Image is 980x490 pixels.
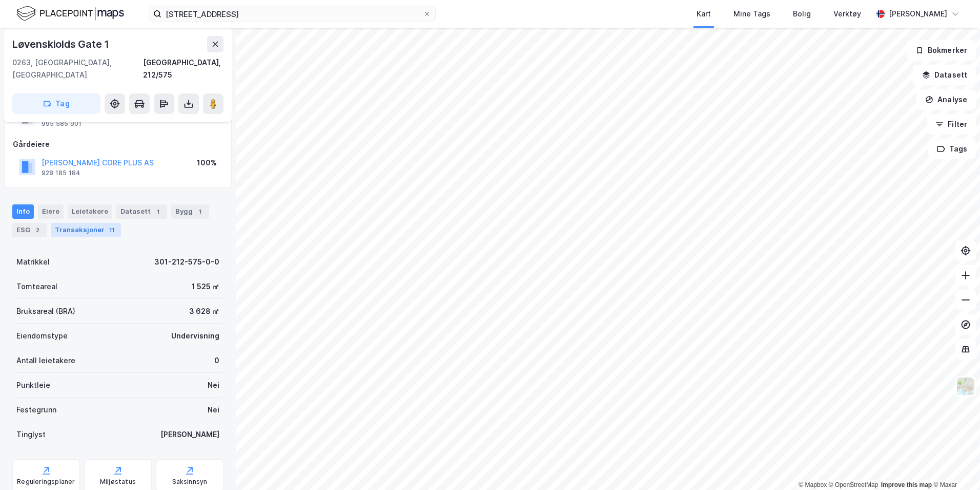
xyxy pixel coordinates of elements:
div: [GEOGRAPHIC_DATA], 212/575 [143,56,223,81]
img: logo.f888ab2527a4732fd821a326f86c7f29.svg [16,5,124,23]
div: Kart [697,8,711,20]
div: Løvenskiolds Gate 1 [12,36,111,52]
div: Verktøy [833,8,861,20]
div: Eiere [38,204,64,219]
button: Bokmerker [907,40,976,61]
iframe: Chat Widget [929,441,980,490]
div: 995 585 901 [42,120,81,128]
div: Tomteareal [16,280,57,293]
input: Søk på adresse, matrikkel, gårdeiere, leietakere eller personer [161,6,423,22]
div: 928 185 184 [42,169,80,177]
div: Reguleringsplaner [17,478,75,486]
div: 2 [32,225,43,235]
div: [PERSON_NAME] [160,428,219,441]
a: Mapbox [799,481,827,488]
div: Miljøstatus [100,478,136,486]
div: Festegrunn [16,404,56,416]
div: Eiendomstype [16,330,68,342]
div: Info [12,204,34,219]
div: ESG [12,223,47,237]
div: Transaksjoner [51,223,121,237]
div: Bruksareal (BRA) [16,305,75,317]
div: [PERSON_NAME] [889,8,947,20]
div: Mine Tags [733,8,770,20]
div: Saksinnsyn [172,478,208,486]
div: Tinglyst [16,428,46,441]
div: Undervisning [171,330,219,342]
div: Nei [208,379,219,391]
button: Tag [12,93,100,114]
div: 100% [197,157,217,169]
a: Improve this map [881,481,932,488]
div: Punktleie [16,379,50,391]
img: Z [956,376,975,396]
div: Bygg [171,204,209,219]
div: 1 525 ㎡ [192,280,219,293]
button: Tags [928,139,976,159]
button: Filter [927,114,976,135]
a: OpenStreetMap [829,481,879,488]
div: 301-212-575-0-0 [154,256,219,268]
div: Datasett [116,204,167,219]
div: Leietakere [68,204,112,219]
button: Datasett [913,65,976,85]
div: Gårdeiere [13,138,223,150]
div: 3 628 ㎡ [189,305,219,317]
div: Kontrollprogram for chat [929,441,980,490]
div: Antall leietakere [16,354,75,367]
div: Nei [208,404,219,416]
div: Matrikkel [16,256,50,268]
div: 0263, [GEOGRAPHIC_DATA], [GEOGRAPHIC_DATA] [12,56,143,81]
div: 1 [153,206,163,217]
div: Bolig [793,8,811,20]
div: 0 [214,354,219,367]
div: 1 [195,206,205,217]
div: 11 [107,225,117,235]
button: Analyse [916,89,976,110]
